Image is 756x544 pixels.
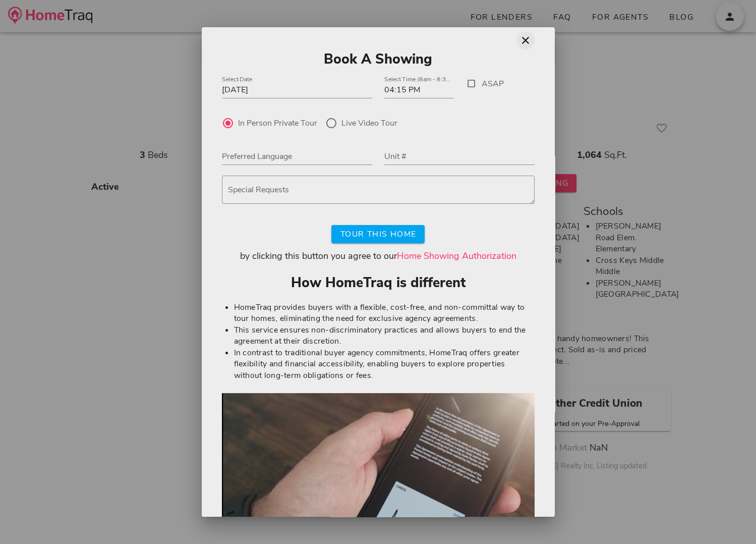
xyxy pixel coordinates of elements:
[234,347,535,382] li: In contrast to traditional buyer agency commitments, HomeTraq offers greater flexibility and fina...
[222,49,535,80] h2: Book A Showing
[238,118,317,128] label: In Person Private Tour
[397,250,516,262] a: Home Showing Authorization
[234,302,535,324] li: HomeTraq provides buyers with a flexible, cost-free, and non-committal way to tour homes, elimina...
[341,118,397,128] label: Live Video Tour
[234,324,535,347] li: This service ensures non-discriminatory practices and allows buyers to end the agreement at their...
[339,229,416,240] span: Tour This Home
[222,249,535,263] div: by clicking this button you agree to our
[222,273,535,294] h2: How HomeTraq is different
[222,76,252,83] label: Select Date
[482,79,535,89] label: ASAP
[706,496,756,544] iframe: Chat Widget
[384,76,453,83] label: Select Time (8am - 8:30pm)
[331,225,424,243] button: Tour This Home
